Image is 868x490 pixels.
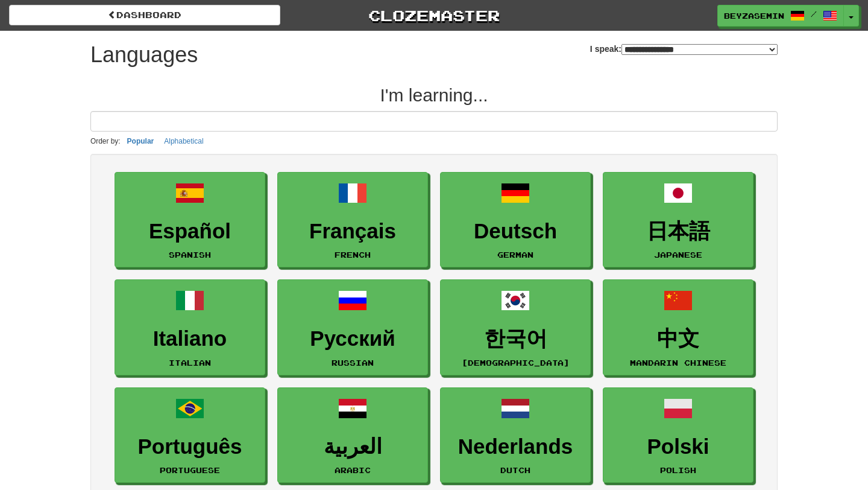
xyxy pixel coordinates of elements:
small: Mandarin Chinese [630,358,726,367]
small: Spanish [169,250,211,259]
a: PortuguêsPortuguese [115,387,265,483]
a: EspañolSpanish [115,172,265,268]
a: DeutschGerman [440,172,591,268]
small: Italian [169,358,211,367]
label: I speak: [590,43,778,55]
h3: Français [284,220,421,243]
select: I speak: [621,44,778,55]
h3: Italiano [121,327,259,351]
h3: Polski [609,435,747,459]
h3: Deutsch [447,220,584,243]
h3: Português [121,435,259,459]
button: Alphabetical [160,135,207,148]
h1: Languages [90,43,198,67]
h3: Español [121,220,259,243]
a: РусскийRussian [277,279,428,375]
span: / [811,10,817,18]
h3: 日本語 [609,220,747,243]
button: Popular [124,135,158,148]
small: Dutch [500,466,530,474]
h3: 中文 [609,327,747,351]
small: French [335,250,371,259]
h3: 한국어 [447,327,584,351]
small: Russian [332,358,374,367]
a: Clozemaster [298,5,570,26]
h2: I'm learning... [90,85,778,105]
a: ItalianoItalian [115,279,265,375]
a: 한국어[DEMOGRAPHIC_DATA] [440,279,591,375]
small: Arabic [335,466,371,474]
h3: العربية [284,435,421,459]
a: PolskiPolish [603,387,753,483]
h3: Nederlands [447,435,584,459]
small: Polish [660,466,696,474]
small: German [497,250,533,259]
a: العربيةArabic [277,387,428,483]
a: NederlandsDutch [440,387,591,483]
small: Order by: [90,137,121,145]
span: beyzasemin [724,10,784,21]
a: dashboard [9,5,280,25]
small: [DEMOGRAPHIC_DATA] [462,358,570,367]
small: Portuguese [160,466,220,474]
a: 日本語Japanese [603,172,753,268]
small: Japanese [654,250,702,259]
a: FrançaisFrench [277,172,428,268]
a: 中文Mandarin Chinese [603,279,753,375]
a: beyzasemin / [717,5,844,27]
h3: Русский [284,327,421,351]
